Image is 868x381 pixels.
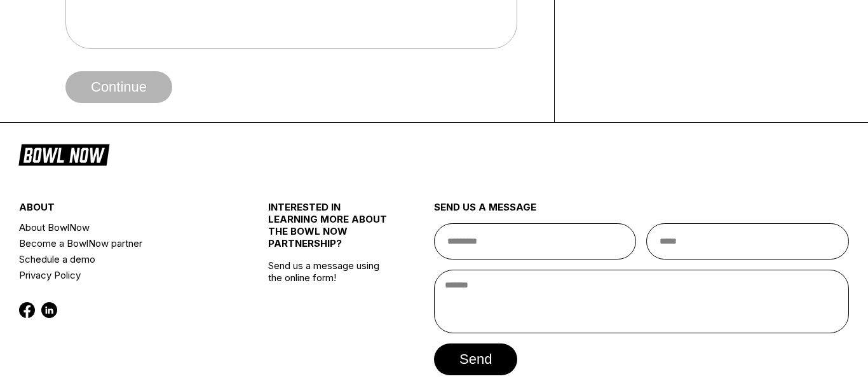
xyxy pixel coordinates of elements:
a: About BowlNow [19,219,227,235]
a: Schedule a demo [19,251,227,267]
div: about [19,201,227,219]
button: send [434,343,517,375]
a: Become a BowlNow partner [19,235,227,251]
a: Privacy Policy [19,267,227,283]
div: send us a message [434,201,849,223]
div: INTERESTED IN LEARNING MORE ABOUT THE BOWL NOW PARTNERSHIP? [268,201,393,260]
